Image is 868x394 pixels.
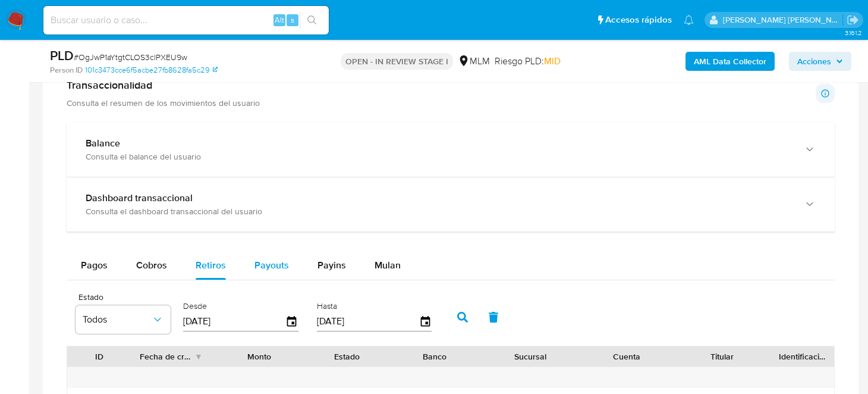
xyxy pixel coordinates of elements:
[341,53,453,70] p: OPEN - IN REVIEW STAGE I
[797,52,831,71] span: Acciones
[43,12,329,28] input: Buscar usuario o caso...
[789,52,851,71] button: Acciones
[684,15,694,25] a: Notificaciones
[50,65,83,76] b: Person ID
[50,46,74,65] b: PLD
[847,14,859,26] a: Salir
[291,14,294,26] span: s
[458,55,490,68] div: MLM
[605,14,672,26] span: Accesos rápidos
[544,54,561,68] span: MID
[300,12,324,29] button: search-icon
[85,65,218,76] a: 101c3473cce6f5acbe27fb8628fa5c29
[74,51,187,63] span: # OgJwP1aYtgtCLOS3clPXEU9w
[694,52,766,71] b: AML Data Collector
[495,55,561,68] span: Riesgo PLD:
[845,28,862,37] span: 3.161.2
[723,14,843,26] p: brenda.morenoreyes@mercadolibre.com.mx
[275,14,284,26] span: Alt
[685,52,775,71] button: AML Data Collector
